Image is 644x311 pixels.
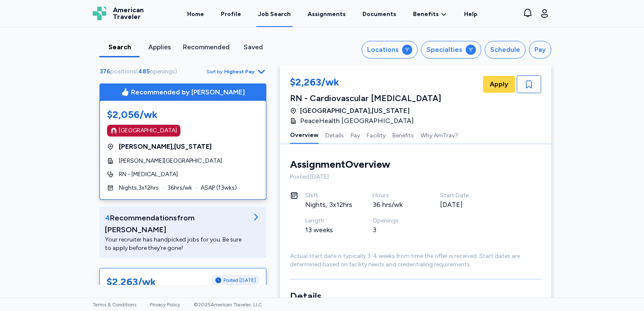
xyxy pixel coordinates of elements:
span: Recommended by [PERSON_NAME] [131,87,245,97]
span: PeaceHealth [GEOGRAPHIC_DATA] [300,116,414,126]
span: [GEOGRAPHIC_DATA] , [US_STATE] [300,106,410,116]
div: Recommended [183,42,230,52]
button: Specialties [421,41,481,59]
div: Posted [DATE] [290,173,541,181]
span: Apply [490,79,508,89]
div: [GEOGRAPHIC_DATA] [119,126,177,135]
a: Privacy Policy [150,302,180,308]
div: Actual start date is typically 3-4 weeks from time the offer is received. Start dates are determi... [290,252,541,269]
div: Applies [143,42,176,52]
div: Job Search [258,10,291,19]
div: Recommendation s from [PERSON_NAME] [105,212,247,236]
h3: Details [290,290,541,303]
div: Shift [305,191,352,200]
span: © 2025 American Traveler, LLC [193,302,262,308]
div: Start Date [440,191,487,200]
span: positions [110,68,136,75]
a: Terms & Conditions [93,302,136,308]
div: 36 hrs/wk [373,200,420,210]
button: Sort byHighest Pay [207,67,266,77]
button: Schedule [485,41,526,59]
button: Pay [529,41,551,59]
div: $2,263/wk [107,275,156,289]
button: Facility [367,126,386,144]
span: 485 [138,68,150,75]
a: Job Search [256,1,292,27]
button: Locations [362,41,418,59]
div: 13 weeks [305,225,352,235]
div: $2,263/wk [290,75,441,91]
span: openings [150,68,175,75]
div: Nights, 3x12hrs [305,200,352,210]
div: Specialties [427,45,462,55]
div: Your recruiter has handpicked jobs for you. Be sure to apply before they're gone! [105,236,247,252]
div: Locations [367,45,399,55]
button: Overview [290,126,319,144]
button: Pay [351,126,360,144]
div: Length [305,217,352,225]
span: [PERSON_NAME] , [US_STATE] [119,142,212,152]
span: Benefits [413,10,439,19]
button: Apply [483,76,515,93]
button: Benefits [392,126,414,144]
span: Posted [DATE] [223,277,256,284]
div: Schedule [490,45,520,55]
div: [DATE] [440,200,487,210]
div: Assignment Overview [290,158,390,171]
img: Logo [93,7,106,20]
div: Saved [236,42,270,52]
div: Pay [534,45,546,55]
span: RN - [MEDICAL_DATA] [119,170,178,179]
span: 4 [105,213,110,223]
span: [PERSON_NAME][GEOGRAPHIC_DATA] [119,157,222,165]
span: Sort by [207,68,223,75]
span: 36 hrs/wk [167,184,192,192]
button: Details [325,126,344,144]
div: Openings [373,217,420,225]
a: Benefits [413,10,447,19]
span: Nights , 3 x 12 hrs [119,184,159,192]
div: Hours [373,191,420,200]
div: Search [103,42,136,52]
div: $2,056/wk [107,108,259,121]
div: ( ) [99,67,180,76]
button: Why AmTrav? [421,126,458,144]
span: American Traveler [113,7,144,20]
div: 3 [373,225,420,235]
span: ASAP ( 13 wks) [201,184,237,192]
div: RN - Cardiovascular [MEDICAL_DATA] [290,92,441,104]
span: 376 [99,68,110,75]
span: Highest Pay [224,68,255,75]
